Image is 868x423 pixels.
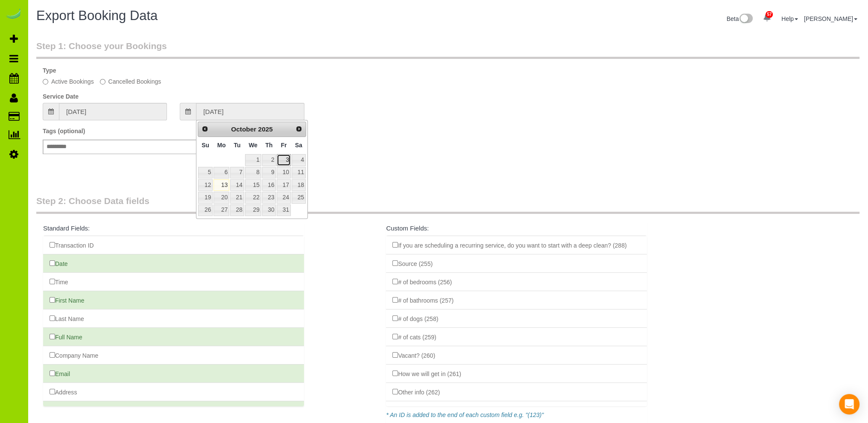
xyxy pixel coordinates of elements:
[262,192,276,203] a: 23
[217,142,226,149] span: Monday
[739,14,753,25] img: New interface
[100,77,161,86] label: Cancelled Bookings
[295,142,302,149] span: Saturday
[230,192,244,203] a: 21
[43,309,304,328] li: Last Name
[262,154,276,166] a: 2
[386,364,647,383] li: How we will get in (261)
[231,125,256,133] span: October
[386,411,544,418] em: * An ID is added to the end of each custom field e.g. "(123)"
[386,346,647,365] li: Vacant? (260)
[36,195,859,214] legend: Step 2: Choose Data fields
[727,15,753,22] a: Beta
[245,167,261,178] a: 8
[202,125,208,132] span: Prev
[43,77,94,86] label: Active Bookings
[202,142,209,149] span: Sunday
[386,382,647,401] li: Other info (262)
[293,123,305,135] a: Next
[213,179,229,191] a: 13
[43,327,304,346] li: Full Name
[198,179,213,191] a: 12
[386,236,647,254] li: If you are scheduling a recurring service, do you want to start with a deep clean? (288)
[198,167,213,178] a: 5
[59,103,167,120] input: From
[258,125,273,133] span: 2025
[386,254,647,273] li: Source (255)
[43,236,304,254] li: Transaction ID
[262,204,276,216] a: 30
[292,154,306,166] a: 4
[43,401,304,420] li: City
[198,192,213,203] a: 19
[230,167,244,178] a: 7
[36,40,859,59] legend: Step 1: Choose your Bookings
[245,154,261,166] a: 1
[43,127,85,135] label: Tags (optional)
[196,103,304,120] input: To
[839,394,859,414] div: Open Intercom Messenger
[386,327,647,346] li: # of cats (259)
[198,204,213,216] a: 26
[43,364,304,383] li: Email
[213,192,229,203] a: 20
[292,192,306,203] a: 25
[295,125,302,132] span: Next
[262,179,276,191] a: 16
[230,179,244,191] a: 14
[277,154,290,166] a: 3
[234,142,241,149] span: Tuesday
[245,192,261,203] a: 22
[292,179,306,191] a: 18
[43,92,79,101] label: Service Date
[266,142,273,149] span: Thursday
[804,15,857,22] a: [PERSON_NAME]
[759,9,775,27] a: 57
[213,204,229,216] a: 27
[292,167,306,178] a: 11
[781,15,798,22] a: Help
[5,9,22,20] img: Automaid Logo
[281,142,287,149] span: Friday
[386,309,647,328] li: # of dogs (258)
[277,204,290,216] a: 31
[248,142,257,149] span: Wednesday
[386,225,647,232] h4: Custom Fields:
[386,401,647,420] li: Other date options (263)
[277,167,290,178] a: 10
[43,79,48,85] input: Active Bookings
[43,382,304,401] li: Address
[43,66,56,75] label: Type
[245,204,261,216] a: 29
[386,291,647,309] li: # of bathrooms (257)
[43,346,304,365] li: Company Name
[230,204,244,216] a: 28
[199,123,211,135] a: Prev
[277,179,290,191] a: 17
[245,179,261,191] a: 15
[277,192,290,203] a: 24
[100,79,105,85] input: Cancelled Bookings
[213,167,229,178] a: 6
[43,254,304,273] li: Date
[766,11,773,18] span: 57
[43,272,304,291] li: Time
[43,225,304,232] h4: Standard Fields:
[43,291,304,309] li: First Name
[262,167,276,178] a: 9
[386,272,647,291] li: # of bedrooms (256)
[36,8,158,23] span: Export Booking Data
